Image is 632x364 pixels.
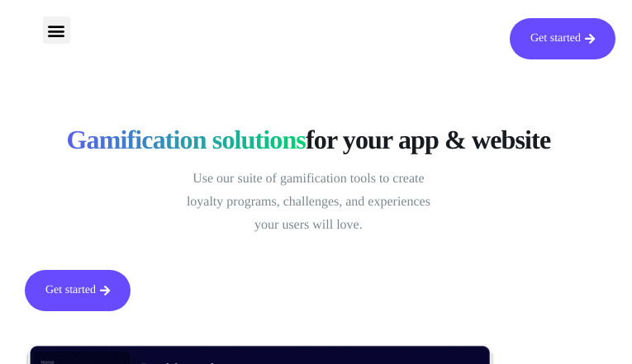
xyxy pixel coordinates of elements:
[67,124,306,155] span: Gamification solutions
[25,270,131,311] a: Get started
[45,285,96,296] span: Get started
[25,124,592,155] h1: for your app & website
[43,17,70,44] div: Menu Toggle
[530,33,581,45] span: Get started
[510,18,615,59] a: Get started
[176,168,440,237] p: Use our suite of gamification tools to create loyalty programs, challenges, and experiences your ...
